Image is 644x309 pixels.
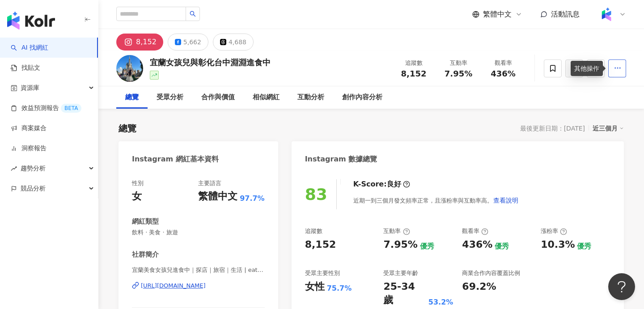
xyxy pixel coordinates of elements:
[397,59,431,68] div: 追蹤數
[483,9,512,19] span: 繁體中文
[342,92,382,103] div: 創作內容分析
[190,11,196,17] span: search
[491,69,516,78] span: 436%
[11,63,40,72] a: 找貼文
[116,34,163,51] button: 8,152
[132,179,144,187] div: 性別
[428,297,453,307] div: 53.2%
[577,241,591,251] div: 優秀
[551,10,580,18] span: 活動訊息
[305,269,340,277] div: 受眾主要性別
[387,179,401,189] div: 良好
[383,238,417,252] div: 7.95%
[7,12,55,30] img: logo
[383,227,410,235] div: 互動率
[297,92,324,103] div: 互動分析
[132,250,159,259] div: 社群簡介
[571,61,603,76] div: 其他操作
[493,191,519,209] button: 查看說明
[132,190,142,203] div: 女
[125,92,139,103] div: 總覽
[327,284,352,293] div: 75.7%
[541,227,567,235] div: 漲粉率
[198,190,237,203] div: 繁體中文
[462,227,488,235] div: 觀看率
[353,191,519,209] div: 近期一到三個月發文頻率正常，且漲粉率與互動率高。
[305,227,322,235] div: 追蹤數
[119,122,136,135] div: 總覽
[150,57,271,68] div: 宜蘭女孩兒與彰化台中淵淵進食中
[305,238,336,252] div: 8,152
[229,36,246,48] div: 4,688
[598,6,615,23] img: Kolr%20app%20icon%20%281%29.png
[213,34,254,51] button: 4,688
[462,280,496,294] div: 69.2%
[168,34,208,51] button: 5,662
[157,92,183,103] div: 受眾分析
[441,59,475,68] div: 互動率
[116,55,143,82] img: KOL Avatar
[21,178,46,199] span: 競品分析
[240,194,265,203] span: 97.7%
[132,217,159,226] div: 網紅類型
[11,43,48,52] a: searchAI 找網紅
[305,154,377,164] div: Instagram 數據總覽
[462,238,492,252] div: 436%
[593,123,624,134] div: 近三個月
[305,185,327,203] div: 83
[11,104,81,113] a: 效益預測報告BETA
[383,280,426,308] div: 25-34 歲
[132,154,219,164] div: Instagram 網紅基本資料
[383,269,418,277] div: 受眾主要年齡
[608,273,635,300] iframe: Help Scout Beacon - Open
[136,36,157,48] div: 8,152
[493,197,518,204] span: 查看說明
[198,179,221,187] div: 主要語言
[21,158,46,178] span: 趨勢分析
[541,238,575,252] div: 10.3%
[445,69,472,78] span: 7.95%
[495,241,509,251] div: 優秀
[401,69,427,78] span: 8,152
[11,144,47,153] a: 洞察報告
[462,269,520,277] div: 商業合作內容覆蓋比例
[141,282,206,290] div: [URL][DOMAIN_NAME]
[132,229,265,237] span: 飲料 · 美食 · 旅遊
[132,266,265,274] span: 宜蘭美食女孩兒進食中｜探店｜旅宿｜生活 | eating_inging
[486,59,520,68] div: 觀看率
[21,78,39,98] span: 資源庫
[420,241,434,251] div: 優秀
[132,282,265,290] a: [URL][DOMAIN_NAME]
[11,124,47,133] a: 商案媒合
[201,92,235,103] div: 合作與價值
[520,125,585,132] div: 最後更新日期：[DATE]
[353,179,410,189] div: K-Score :
[305,280,325,294] div: 女性
[253,92,280,103] div: 相似網紅
[11,165,17,172] span: rise
[183,36,201,48] div: 5,662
